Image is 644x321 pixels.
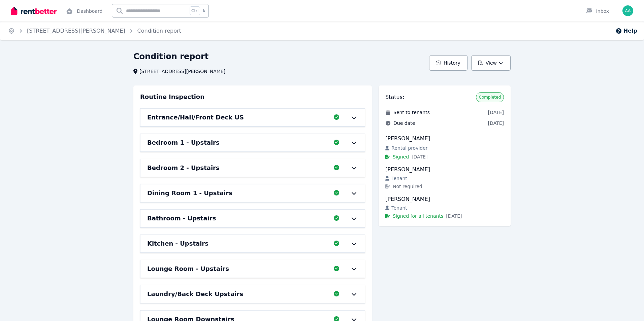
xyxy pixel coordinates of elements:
span: [DATE] [446,213,462,219]
div: [PERSON_NAME] [385,135,504,143]
span: [DATE] [488,120,504,127]
button: History [429,55,468,71]
a: Condition report [137,28,181,34]
h3: Status: [385,93,404,101]
h6: Lounge Room - Upstairs [147,264,229,274]
div: [PERSON_NAME] [385,166,504,174]
h1: Condition report [133,51,208,62]
h6: Dining Room 1 - Upstairs [147,188,232,198]
span: [STREET_ADDRESS][PERSON_NAME] [139,68,225,75]
span: Sent to tenants [393,109,430,116]
span: Completed [479,95,501,100]
h3: Routine Inspection [140,92,204,102]
div: Inbox [585,8,609,14]
h6: Bathroom - Upstairs [147,214,216,223]
h6: Entrance/Hall/Front Deck US [147,113,244,122]
span: Signed [393,153,409,160]
h6: Bedroom 1 - Upstairs [147,138,220,147]
img: Aleta Boggis [622,5,633,16]
a: [STREET_ADDRESS][PERSON_NAME] [27,28,125,34]
h6: Kitchen - Upstairs [147,239,208,248]
span: Tenant [391,175,407,182]
div: [PERSON_NAME] [385,195,504,203]
h6: Bedroom 2 - Upstairs [147,163,220,173]
h6: Laundry/Back Deck Upstairs [147,289,243,299]
span: [DATE] [488,109,504,116]
img: RentBetter [11,6,57,16]
button: View [471,55,511,71]
span: Tenant [391,205,407,211]
span: Signed for all tenants [393,213,443,219]
span: Not required [393,183,422,190]
span: Ctrl [190,6,200,15]
span: [DATE] [412,153,427,160]
span: Rental provider [391,145,427,151]
button: Help [615,27,637,35]
span: Due date [393,120,415,127]
span: k [203,8,205,13]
